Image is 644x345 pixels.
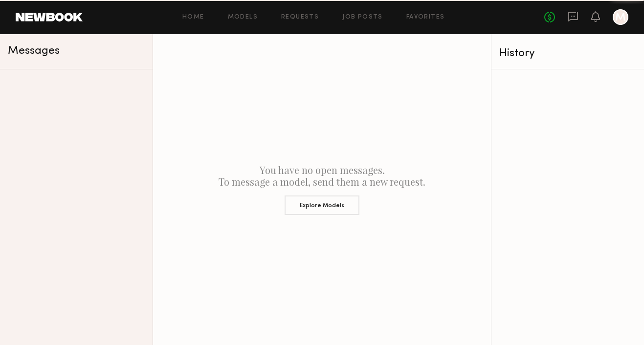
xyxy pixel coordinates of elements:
[161,188,483,215] a: Explore Models
[499,48,636,59] div: History
[281,14,319,21] a: Requests
[228,14,258,21] a: Models
[8,45,60,57] span: Messages
[182,14,204,21] a: Home
[153,34,491,345] div: You have no open messages. To message a model, send them a new request.
[613,9,628,25] a: M
[406,14,445,21] a: Favorites
[342,14,383,21] a: Job Posts
[285,195,359,215] button: Explore Models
